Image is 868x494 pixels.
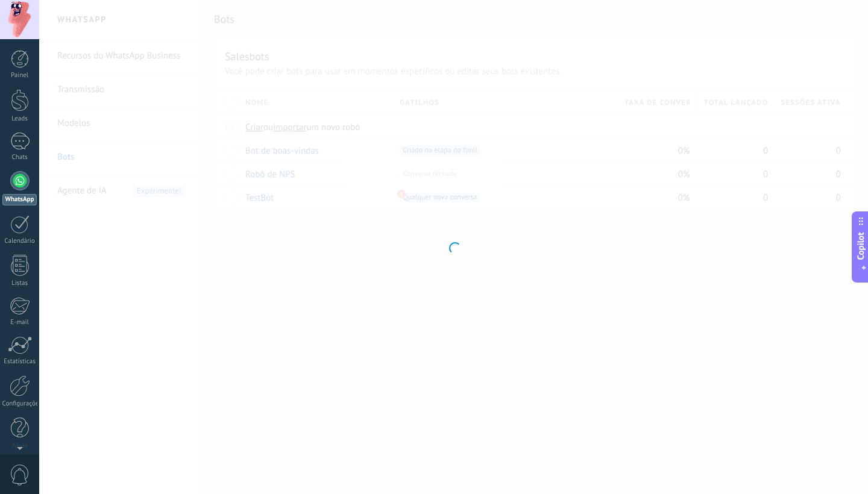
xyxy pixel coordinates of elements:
[2,115,37,123] div: Leads
[2,237,37,245] div: Calendário
[2,319,37,327] div: E-mail
[2,358,37,366] div: Estatísticas
[2,400,37,408] div: Configurações
[2,72,37,80] div: Painel
[855,233,867,260] span: Copilot
[2,280,37,287] div: Listas
[2,154,37,161] div: Chats
[2,194,37,205] div: WhatsApp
